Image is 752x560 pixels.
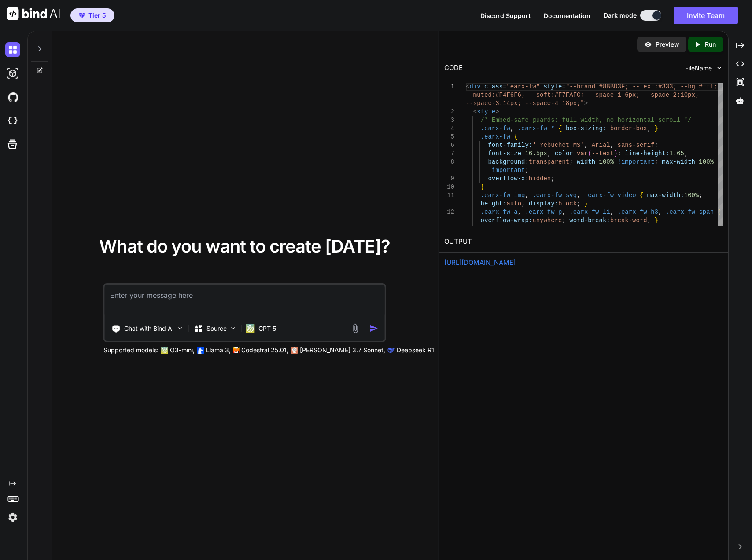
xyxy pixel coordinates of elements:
[655,217,658,224] span: }
[350,323,361,333] img: attachment
[592,142,610,149] span: Arial
[644,40,652,48] img: preview
[79,13,85,18] img: premium
[525,167,529,174] span: ;
[558,125,562,132] span: {
[388,347,395,354] img: claude
[444,183,454,191] div: 10
[570,217,610,224] span: word-break:
[507,83,540,90] span: "earx-fw"
[640,192,643,199] span: {
[466,83,469,90] span: <
[666,117,692,124] span: roll */
[584,192,614,199] span: .earx-fw
[618,192,636,199] span: video
[481,217,533,224] span: overflow-wrap:
[88,11,106,20] span: Tier 5
[444,175,454,183] div: 9
[705,40,716,49] p: Run
[488,175,529,182] span: overflow-x:
[258,324,276,333] p: GPT 5
[562,217,566,224] span: ;
[7,7,60,20] img: Bind AI
[470,83,481,90] span: div
[197,347,204,354] img: Llama2
[533,192,562,199] span: .earx-fw
[618,209,647,216] span: .earx-fw
[444,208,454,216] div: 12
[655,158,658,165] span: ;
[206,324,227,333] p: Source
[507,200,522,207] span: auto
[444,191,454,200] div: 11
[614,150,617,157] span: )
[241,346,288,355] p: Codestral 25.01,
[444,108,454,116] div: 2
[604,11,637,20] span: Dark mode
[533,142,585,149] span: 'Trebuchet MS'
[618,150,621,157] span: ;
[544,12,590,19] span: Documentation
[584,142,588,149] span: ,
[124,324,174,333] p: Chat with Bind AI
[514,209,518,216] span: a
[533,217,562,224] span: anywhere
[246,324,255,333] img: GPT 5
[444,258,516,267] a: [URL][DOMAIN_NAME]
[566,83,717,90] span: "--brand:#8BBD3F; --text:#333; --bg:#fff;
[610,142,614,149] span: ,
[480,11,531,20] button: Discord Support
[655,125,658,132] span: }
[577,150,588,157] span: var
[592,150,614,157] span: --text
[5,66,20,81] img: darkAi-studio
[699,158,714,165] span: 100%
[444,150,454,158] div: 7
[525,150,547,157] span: 16.5px
[473,108,477,115] span: <
[170,346,195,355] p: O3-mini,
[718,209,721,216] span: {
[655,142,658,149] span: ;
[618,158,655,165] span: !important
[488,158,529,165] span: background:
[529,158,569,165] span: transparent
[514,133,518,140] span: {
[444,158,454,166] div: 8
[544,11,590,20] button: Documentation
[444,116,454,124] div: 3
[647,217,651,224] span: ;
[625,150,670,157] span: line-height:
[566,192,577,199] span: svg
[684,150,688,157] span: ;
[439,231,728,252] h2: OUTPUT
[5,90,20,105] img: githubDark
[488,142,533,149] span: font-family:
[618,142,655,149] span: sans-serif
[610,125,647,132] span: border-box
[529,200,558,207] span: display:
[521,200,525,207] span: ;
[480,12,531,19] span: Discord Support
[70,8,114,22] button: premiumTier 5
[547,150,551,157] span: ;
[5,113,20,128] img: cloudideIcon
[99,235,390,257] span: What do you want to create [DATE]?
[369,324,379,333] img: icon
[699,209,714,216] span: span
[558,200,577,207] span: block
[481,117,666,124] span: /* Embed-safe guards: full width, no horizontal sc
[233,347,240,353] img: Mistral-AI
[588,150,592,157] span: (
[651,92,699,99] span: space-2:10px;
[291,347,298,354] img: claude
[551,175,555,182] span: ;
[177,325,184,332] img: Pick Tools
[658,209,662,216] span: ,
[503,83,506,90] span: =
[518,209,521,216] span: ,
[666,209,695,216] span: .earx-fw
[674,7,738,24] button: Invite Team
[161,347,168,354] img: GPT-4
[496,108,499,115] span: >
